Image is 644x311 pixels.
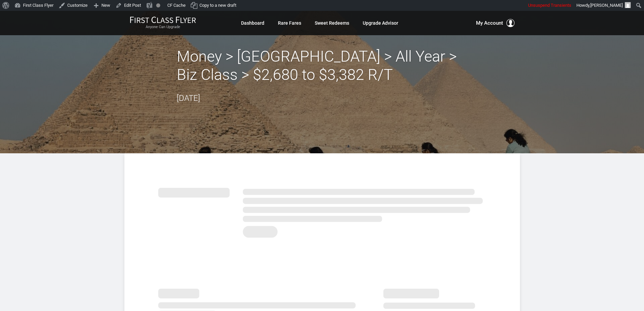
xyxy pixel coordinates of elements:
a: Rare Fares [278,17,301,29]
h2: Money > [GEOGRAPHIC_DATA] > All Year > Biz Class > $2,680 to $3,382 R/T [177,47,468,84]
span: Unsuspend Transients [528,3,571,8]
time: [DATE] [177,93,200,103]
a: Sweet Redeems [315,17,349,29]
span: My Account [476,19,503,27]
button: My Account [476,19,515,27]
a: Dashboard [241,17,264,29]
a: Upgrade Advisor [363,17,398,29]
img: summary.svg [158,180,486,242]
small: Anyone Can Upgrade [130,25,196,29]
a: First Class FlyerAnyone Can Upgrade [130,16,196,30]
img: First Class Flyer [130,16,196,23]
span: [PERSON_NAME] [590,3,623,8]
